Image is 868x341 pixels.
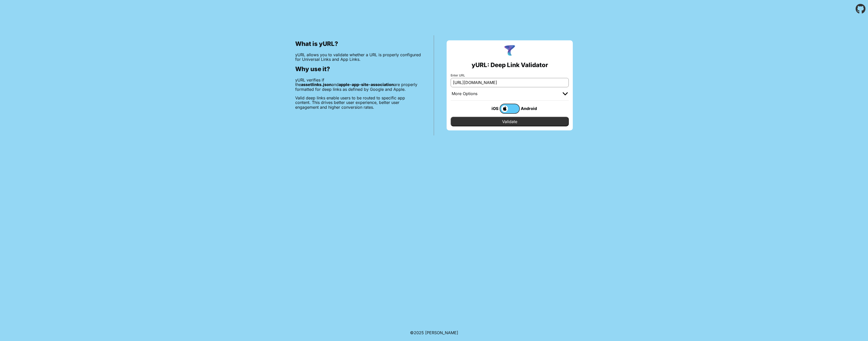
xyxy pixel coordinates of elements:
h2: What is yURL? [295,40,421,47]
h2: yURL: Deep Link Validator [472,62,548,69]
img: yURL Logo [503,44,516,58]
label: Enter URL [451,74,569,77]
span: 2025 [414,330,424,335]
input: Validate [451,117,569,126]
p: yURL verifies if the and are properly formatted for deep links as defined by Google and Apple. [295,78,421,92]
b: apple-app-site-association [339,82,394,87]
p: yURL allows you to validate whether a URL is properly configured for Universal Links and App Links. [295,52,421,62]
p: Valid deep links enable users to be routed to specific app content. This drives better user exper... [295,96,421,109]
h2: Why use it? [295,66,421,73]
input: e.g. https://app.chayev.com/xyx [451,78,569,87]
a: Michael Ibragimchayev's Personal Site [425,330,458,335]
div: iOS [479,105,500,112]
footer: © [410,324,458,341]
div: Android [520,105,540,112]
b: assetlinks.json [301,82,332,87]
img: chevron [563,92,568,95]
div: More Options [452,91,477,96]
